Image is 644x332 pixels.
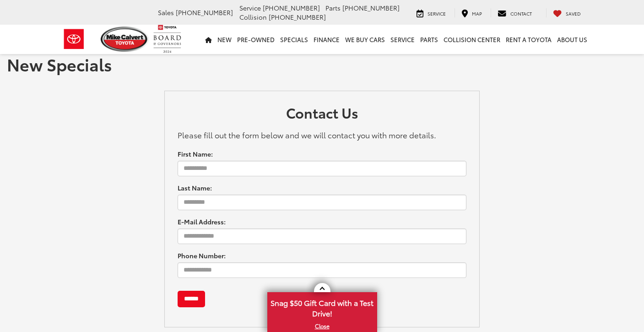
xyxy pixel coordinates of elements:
[178,251,226,260] label: Phone Number:
[503,25,554,54] a: Rent a Toyota
[510,10,532,17] span: Contact
[239,3,261,12] span: Service
[158,8,174,17] span: Sales
[342,3,400,12] span: [PHONE_NUMBER]
[417,25,441,54] a: Parts
[215,25,234,54] a: New
[7,55,637,73] h1: New Specials
[410,8,453,17] a: Service
[202,25,215,54] a: Home
[546,8,588,17] a: My Saved Vehicles
[277,25,311,54] a: Specials
[566,10,581,17] span: Saved
[57,24,91,54] img: Toyota
[428,10,446,17] span: Service
[342,25,388,54] a: WE BUY CARS
[101,27,149,52] img: Mike Calvert Toyota
[178,149,213,158] label: First Name:
[239,12,267,22] span: Collision
[325,3,341,12] span: Parts
[263,3,320,12] span: [PHONE_NUMBER]
[311,25,342,54] a: Finance
[472,10,482,17] span: Map
[178,129,466,140] p: Please fill out the form below and we will contact you with more details.
[388,25,417,54] a: Service
[554,25,590,54] a: About Us
[455,8,489,17] a: Map
[234,25,277,54] a: Pre-Owned
[268,293,376,321] span: Snag $50 Gift Card with a Test Drive!
[176,8,233,17] span: [PHONE_NUMBER]
[269,12,326,22] span: [PHONE_NUMBER]
[441,25,503,54] a: Collision Center
[491,8,539,17] a: Contact
[178,105,466,125] h2: Contact Us
[178,183,212,192] label: Last Name:
[178,217,226,226] label: E-Mail Address:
